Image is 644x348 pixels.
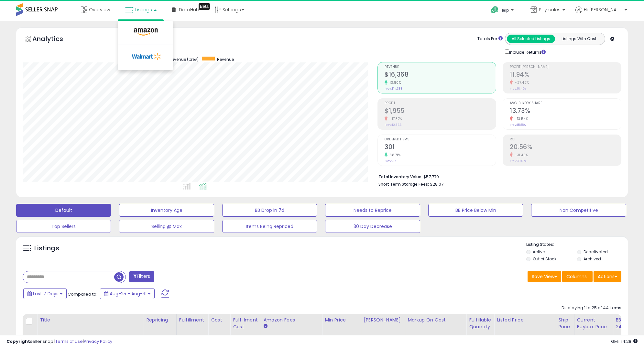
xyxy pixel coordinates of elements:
[558,317,571,330] div: Ship Price
[513,116,528,121] small: -13.54%
[385,138,496,141] span: Ordered Items
[594,271,621,282] button: Actions
[387,116,402,121] small: -17.37%
[211,317,227,323] div: Cost
[32,34,76,45] h5: Analytics
[510,159,526,163] small: Prev: 30.01%
[385,65,496,69] span: Revenue
[533,256,556,262] label: Out of Stock
[179,317,205,323] div: Fulfillment
[89,6,110,13] span: Overview
[325,317,358,323] div: Min Price
[486,1,520,21] a: Help
[405,314,466,340] th: The percentage added to the cost of goods (COGS) that forms the calculator for Min & Max prices.
[385,123,401,127] small: Prev: $2,366
[378,172,617,180] li: $57,770
[119,220,214,233] button: Selling @ Max
[135,6,152,13] span: Listings
[510,87,526,91] small: Prev: 16.45%
[16,220,111,233] button: Top Sellers
[510,138,621,141] span: ROI
[491,6,499,14] i: Get Help
[263,323,267,329] small: Amazon Fees.
[33,290,59,297] span: Last 7 Days
[428,204,523,217] button: BB Price Below Min
[16,204,111,217] button: Default
[616,317,639,330] div: BB Share 24h.
[513,80,529,85] small: -27.42%
[477,36,503,42] div: Totals For
[575,6,627,21] a: Hi [PERSON_NAME]
[577,317,610,330] div: Current Buybox Price
[222,220,317,233] button: Items Being Repriced
[531,204,626,217] button: Non Competitive
[364,317,402,323] div: [PERSON_NAME]
[469,317,491,330] div: Fulfillable Quantity
[385,107,496,116] h2: $1,955
[110,290,147,297] span: Aug-25 - Aug-31
[387,153,400,158] small: 38.71%
[34,244,59,253] h5: Listings
[528,271,561,282] button: Save View
[146,317,174,323] div: Repricing
[555,35,603,43] button: Listings With Cost
[385,143,496,152] h2: 301
[539,6,561,13] span: Silly sales
[40,317,141,323] div: Title
[325,220,420,233] button: 30 Day Decrease
[510,65,621,69] span: Profit [PERSON_NAME]
[566,273,587,280] span: Columns
[378,181,429,187] b: Short Term Storage Fees:
[533,249,545,255] label: Active
[500,48,553,56] div: Include Returns
[500,7,509,13] span: Help
[584,249,608,255] label: Deactivated
[129,271,154,282] button: Filters
[510,107,621,116] h2: 13.73%
[199,3,210,10] div: Tooltip anchor
[611,338,638,344] span: 2025-09-9 14:28 GMT
[179,6,199,13] span: DataHub
[510,123,526,127] small: Prev: 15.88%
[385,71,496,80] h2: $16,368
[510,71,621,80] h2: 11.94%
[222,204,317,217] button: BB Drop in 7d
[217,57,234,62] span: Revenue
[513,153,528,158] small: -31.49%
[233,317,258,330] div: Fulfillment Cost
[55,338,83,344] a: Terms of Use
[6,339,112,345] div: seller snap | |
[169,57,199,62] span: Revenue (prev)
[584,6,623,13] span: Hi [PERSON_NAME]
[510,143,621,152] h2: 20.56%
[119,204,214,217] button: Inventory Age
[378,174,422,179] b: Total Inventory Value:
[526,242,628,248] p: Listing States:
[584,256,601,262] label: Archived
[510,102,621,105] span: Avg. Buybox Share
[497,317,553,323] div: Listed Price
[385,159,396,163] small: Prev: 217
[507,35,555,43] button: All Selected Listings
[68,291,97,297] span: Compared to:
[385,102,496,105] span: Profit
[23,288,67,299] button: Last 7 Days
[263,317,319,323] div: Amazon Fees
[562,271,593,282] button: Columns
[100,288,155,299] button: Aug-25 - Aug-31
[6,338,30,344] strong: Copyright
[325,204,420,217] button: Needs to Reprice
[84,338,112,344] a: Privacy Policy
[408,317,464,323] div: Markup on Cost
[387,80,401,85] small: 13.80%
[385,87,402,91] small: Prev: $14,383
[562,305,621,311] div: Displaying 1 to 25 of 44 items
[430,181,443,187] span: $28.07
